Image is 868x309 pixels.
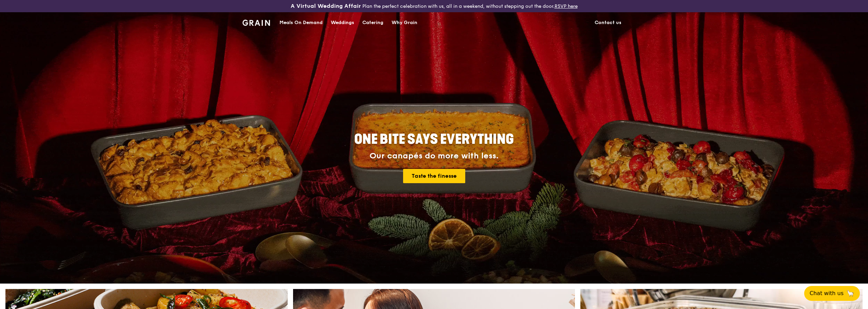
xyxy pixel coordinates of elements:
[591,13,626,33] a: Contact us
[403,169,465,183] a: Taste the finesse
[810,289,844,297] span: Chat with us
[238,3,630,9] div: Plan the perfect celebration with us, all in a weekend, without stepping out the door.
[312,151,556,161] div: Our canapés do more with less.
[555,3,578,9] a: RSVP here
[242,12,270,32] a: GrainGrain
[354,131,514,148] span: ONE BITE SAYS EVERYTHING
[392,13,417,33] div: Why Grain
[327,13,358,33] a: Weddings
[846,289,854,297] span: 🦙
[291,3,361,9] h3: A Virtual Wedding Affair
[358,13,387,33] a: Catering
[279,13,323,33] div: Meals On Demand
[331,13,354,33] div: Weddings
[804,286,860,301] button: Chat with us🦙
[362,13,383,33] div: Catering
[387,13,421,33] a: Why Grain
[242,20,270,26] img: Grain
